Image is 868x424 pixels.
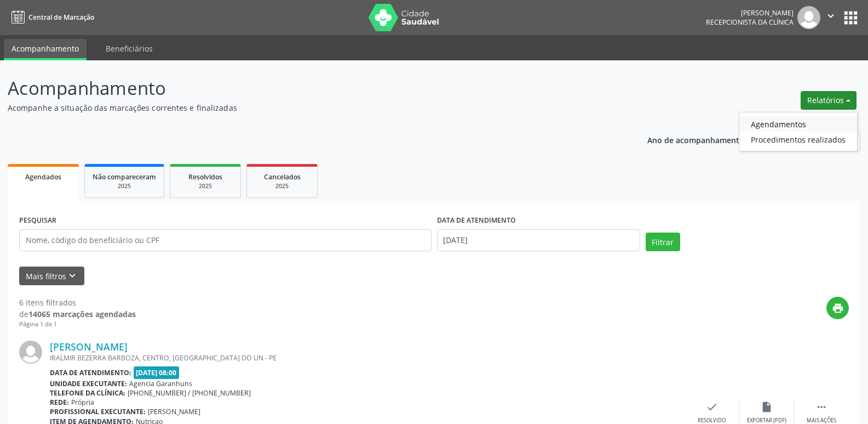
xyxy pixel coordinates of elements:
span: Própria [71,398,94,407]
i: keyboard_arrow_down [66,270,78,282]
i: insert_drive_file [761,401,773,413]
b: Rede: [50,398,69,407]
button: Relatórios [801,91,856,110]
p: Acompanhe a situação das marcações correntes e finalizadas [8,102,605,114]
span: Agencia Garanhuns [129,379,192,388]
i:  [815,401,827,413]
button: apps [841,8,860,27]
a: Procedimentos realizados [739,132,857,147]
span: [DATE] 08:00 [134,366,180,379]
button: print [826,297,849,319]
label: PESQUISAR [19,212,56,229]
div: 2025 [93,182,156,190]
div: 2025 [178,182,233,190]
a: Acompanhamento [4,39,87,60]
b: Data de atendimento: [50,368,131,377]
a: [PERSON_NAME] [50,341,128,353]
span: Não compareceram [93,172,156,182]
span: Agendados [25,172,61,182]
strong: 14065 marcações agendadas [28,309,136,319]
div: 2025 [255,182,309,190]
p: Acompanhamento [8,75,605,102]
b: Telefone da clínica: [50,388,125,398]
button: Filtrar [646,233,680,251]
label: DATA DE ATENDIMENTO [437,212,516,229]
div: 6 itens filtrados [19,297,136,308]
p: Ano de acompanhamento [647,133,744,146]
a: Agendamentos [739,116,857,132]
b: Unidade executante: [50,379,127,388]
a: Beneficiários [98,39,160,58]
div: [PERSON_NAME] [706,8,794,18]
span: Cancelados [264,172,301,182]
div: Página 1 de 1 [19,320,136,329]
span: Resolvidos [188,172,222,182]
div: IRALMIR BEZERRA BARBOZA, CENTRO, [GEOGRAPHIC_DATA] DO UN - PE [50,353,685,363]
span: Central de Marcação [28,13,94,22]
span: Recepcionista da clínica [706,18,794,27]
span: [PHONE_NUMBER] / [PHONE_NUMBER] [128,388,251,398]
div: de [19,308,136,320]
i:  [825,10,837,22]
button: Mais filtroskeyboard_arrow_down [19,267,84,286]
img: img [797,6,820,29]
ul: Relatórios [739,112,858,151]
input: Nome, código do beneficiário ou CPF [19,229,432,251]
a: Central de Marcação [8,8,94,26]
img: img [19,341,42,364]
b: Profissional executante: [50,407,146,416]
i: check [706,401,718,413]
i: print [832,302,844,314]
span: [PERSON_NAME] [148,407,200,416]
input: Selecione um intervalo [437,229,640,251]
button:  [820,6,841,29]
